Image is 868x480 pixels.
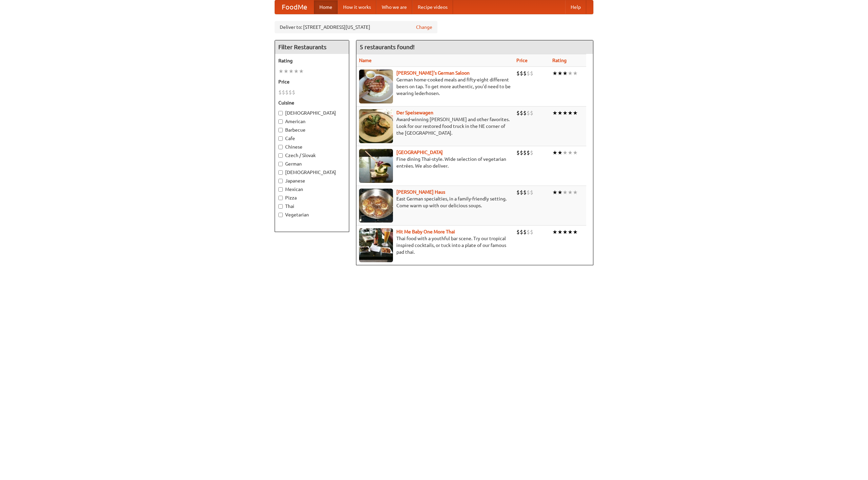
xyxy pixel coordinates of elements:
img: esthers.jpg [359,70,393,103]
li: $ [530,189,533,196]
li: ★ [552,189,557,196]
input: Chinese [278,145,283,149]
li: ★ [568,149,573,156]
a: Hit Me Baby One More Thai [396,229,455,234]
li: $ [530,109,533,117]
a: Change [416,24,432,31]
label: Barbecue [278,127,346,133]
li: ★ [557,70,563,77]
img: babythai.jpg [359,228,393,262]
li: $ [523,228,527,236]
li: ★ [557,228,563,236]
ng-pluralize: 5 restaurants found! [360,44,415,50]
li: $ [516,149,520,156]
li: ★ [278,68,283,75]
a: [GEOGRAPHIC_DATA] [396,150,443,155]
a: Recipe videos [412,0,453,14]
p: Fine dining Thai-style. Wide selection of vegetarian entrées. We also deliver. [359,156,511,169]
label: American [278,118,346,125]
label: Cafe [278,135,346,142]
li: ★ [283,68,289,75]
label: Mexican [278,186,346,193]
li: $ [278,89,282,96]
a: Name [359,58,372,63]
li: ★ [552,109,557,117]
label: [DEMOGRAPHIC_DATA] [278,110,346,116]
li: $ [520,70,523,77]
li: $ [530,228,533,236]
li: $ [530,70,533,77]
li: $ [530,149,533,156]
li: ★ [294,68,299,75]
li: $ [516,70,520,77]
input: German [278,162,283,166]
li: $ [523,109,527,117]
li: $ [520,149,523,156]
a: [PERSON_NAME] Haus [396,189,445,195]
input: Vegetarian [278,213,283,217]
label: [DEMOGRAPHIC_DATA] [278,169,346,176]
a: Home [314,0,338,14]
li: ★ [563,189,568,196]
li: $ [523,189,527,196]
a: Der Speisewagen [396,110,433,115]
li: ★ [573,109,578,117]
li: ★ [299,68,304,75]
a: Price [516,58,528,63]
li: $ [520,189,523,196]
li: ★ [552,228,557,236]
p: Thai food with a youthful bar scene. Try our tropical inspired cocktails, or tuck into a plate of... [359,235,511,255]
div: Deliver to: [STREET_ADDRESS][US_STATE] [275,21,437,33]
li: $ [527,189,530,196]
li: $ [289,89,292,96]
input: [DEMOGRAPHIC_DATA] [278,170,283,175]
input: Barbecue [278,128,283,132]
img: kohlhaus.jpg [359,189,393,223]
p: German home-cooked meals and fifty-eight different beers on tap. To get more authentic, you'd nee... [359,76,511,97]
li: ★ [557,109,563,117]
li: $ [516,228,520,236]
li: $ [516,189,520,196]
li: ★ [557,149,563,156]
li: ★ [557,189,563,196]
a: [PERSON_NAME]'s German Saloon [396,70,470,76]
h4: Filter Restaurants [275,40,349,54]
li: $ [282,89,285,96]
input: Pizza [278,196,283,200]
li: $ [527,228,530,236]
li: $ [527,70,530,77]
li: $ [523,149,527,156]
h5: Price [278,78,346,85]
label: Japanese [278,177,346,184]
li: $ [520,228,523,236]
li: ★ [563,109,568,117]
input: Czech / Slovak [278,153,283,158]
img: satay.jpg [359,149,393,183]
li: ★ [563,70,568,77]
li: ★ [573,228,578,236]
li: ★ [552,70,557,77]
li: $ [523,70,527,77]
label: Vegetarian [278,211,346,218]
input: American [278,119,283,124]
h5: Rating [278,57,346,64]
li: ★ [568,109,573,117]
label: Pizza [278,194,346,201]
li: ★ [568,70,573,77]
a: Help [565,0,586,14]
label: Czech / Slovak [278,152,346,159]
label: Thai [278,203,346,210]
input: Japanese [278,179,283,183]
input: Mexican [278,187,283,192]
input: Cafe [278,136,283,141]
a: How it works [338,0,376,14]
li: ★ [563,149,568,156]
a: FoodMe [275,0,314,14]
li: $ [516,109,520,117]
label: German [278,160,346,167]
a: Who we are [376,0,412,14]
